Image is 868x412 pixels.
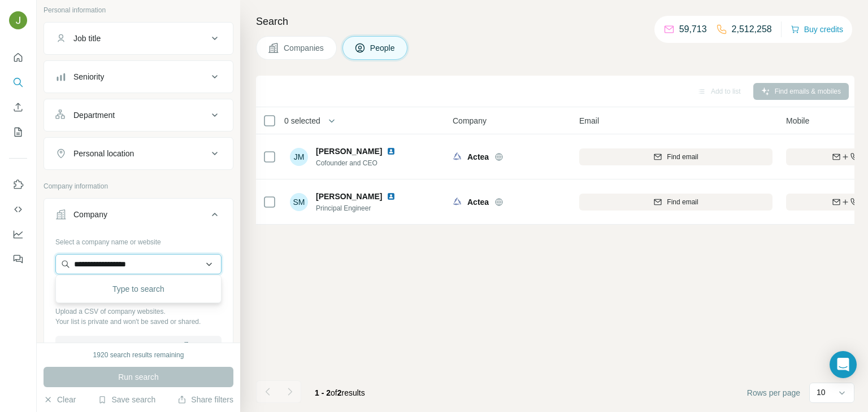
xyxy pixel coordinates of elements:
[98,394,155,405] button: Save search
[44,140,233,167] button: Personal location
[387,147,396,156] img: LinkedIn logo
[44,63,233,90] button: Seniority
[316,191,382,202] span: [PERSON_NAME]
[467,151,489,163] span: Actea
[44,201,233,233] button: Company
[316,146,382,157] span: [PERSON_NAME]
[284,115,320,126] span: 0 selected
[331,388,337,397] span: of
[73,33,101,44] div: Job title
[747,387,800,398] span: Rows per page
[732,23,772,36] p: 2,512,258
[9,97,27,117] button: Enrich CSV
[44,5,233,15] p: Personal information
[453,152,462,161] img: Logo of Actea
[9,47,27,68] button: Quick start
[467,196,489,208] span: Actea
[817,387,826,398] p: 10
[55,233,222,247] div: Select a company name or website
[44,102,233,129] button: Department
[9,174,27,195] button: Use Surfe on LinkedIn
[177,394,233,405] button: Share filters
[9,199,27,220] button: Use Surfe API
[453,115,487,126] span: Company
[9,122,27,142] button: My lists
[316,203,409,213] span: Principal Engineer
[667,152,698,162] span: Find email
[55,336,222,356] button: Upload a list of companies
[370,42,396,54] span: People
[9,224,27,244] button: Dashboard
[315,388,365,397] span: results
[73,148,134,159] div: Personal location
[9,249,27,269] button: Feedback
[93,350,184,360] div: 1920 search results remaining
[58,278,219,300] div: Type to search
[290,193,308,211] div: SM
[786,115,809,126] span: Mobile
[9,11,27,29] img: Avatar
[44,394,76,405] button: Clear
[579,148,772,165] button: Find email
[337,388,342,397] span: 2
[290,148,308,166] div: JM
[453,198,462,207] img: Logo of Actea
[55,317,222,327] p: Your list is private and won't be saved or shared.
[73,109,115,121] div: Department
[44,181,233,191] p: Company information
[316,158,409,168] span: Cofounder and CEO
[579,115,599,126] span: Email
[73,71,104,82] div: Seniority
[830,351,857,378] div: Open Intercom Messenger
[315,388,331,397] span: 1 - 2
[73,209,107,220] div: Company
[284,42,325,54] span: Companies
[256,14,854,29] h4: Search
[9,72,27,93] button: Search
[679,23,707,36] p: 59,713
[387,192,396,201] img: LinkedIn logo
[791,21,843,37] button: Buy credits
[579,194,772,211] button: Find email
[667,197,698,207] span: Find email
[44,25,233,52] button: Job title
[55,306,222,317] p: Upload a CSV of company websites.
